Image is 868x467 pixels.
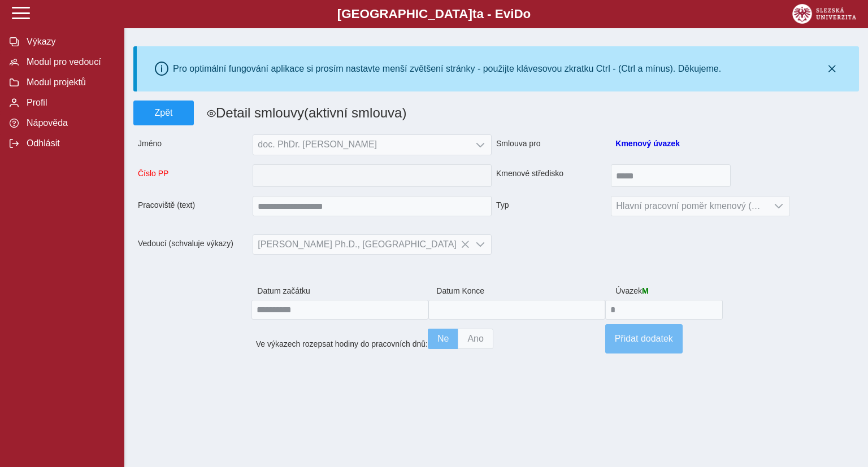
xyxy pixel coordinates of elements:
[133,164,253,187] span: Číslo PP
[492,134,611,155] span: Smlouva pro
[133,196,253,216] span: Pracoviště (text)
[523,7,531,21] span: o
[133,101,194,125] button: Zpět
[615,334,673,344] span: Přidat dodatek
[432,282,611,300] span: Datum Konce
[23,77,115,88] span: Modul projektů
[792,4,856,24] img: logo_web_su.png
[138,108,189,118] span: Zpět
[615,139,680,148] a: Kmenový úvazek
[642,286,649,295] span: M
[23,138,115,149] span: Odhlásit
[133,234,253,255] span: Vedoucí (schvaluje výkazy)
[605,324,683,353] button: Přidat dodatek
[23,98,115,108] span: Profil
[492,196,611,216] span: Typ
[304,105,406,120] span: (aktivní smlouva)
[173,64,721,74] div: Pro optimální fungování aplikace si prosím nastavte menší zvětšení stránky - použijte klávesovou ...
[514,7,523,21] span: D
[253,282,432,300] span: Datum začátku
[23,57,115,67] span: Modul pro vedoucí
[34,7,834,21] b: [GEOGRAPHIC_DATA] a - Evi
[23,118,115,128] span: Nápověda
[611,282,671,300] span: Úvazek
[23,37,115,47] span: Výkazy
[492,164,611,187] span: Kmenové středisko
[472,7,476,21] span: t
[133,134,253,155] span: Jméno
[251,324,605,353] div: Ve výkazech rozepsat hodiny do pracovních dnů:
[194,101,557,125] h1: Detail smlouvy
